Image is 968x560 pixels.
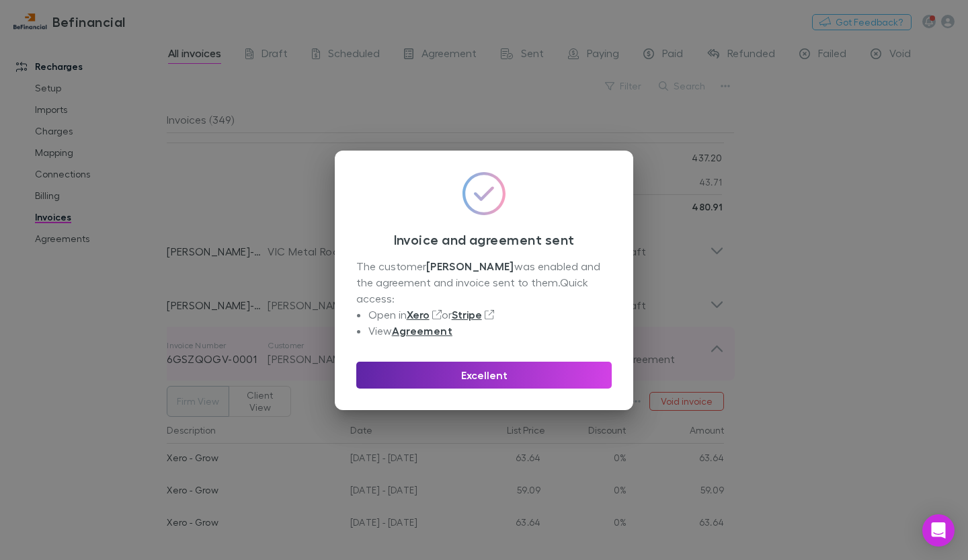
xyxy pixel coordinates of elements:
[407,308,430,321] a: Xero
[922,514,955,547] div: Open Intercom Messenger
[368,307,612,323] li: Open in or
[426,259,514,273] strong: [PERSON_NAME]
[392,324,452,337] a: Agreement
[462,172,506,215] img: GradientCheckmarkIcon.svg
[356,231,612,247] h3: Invoice and agreement sent
[356,258,612,339] div: The customer was enabled and the agreement and invoice sent to them. Quick access:
[356,362,612,389] button: Excellent
[368,323,612,339] li: View
[452,308,482,321] a: Stripe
